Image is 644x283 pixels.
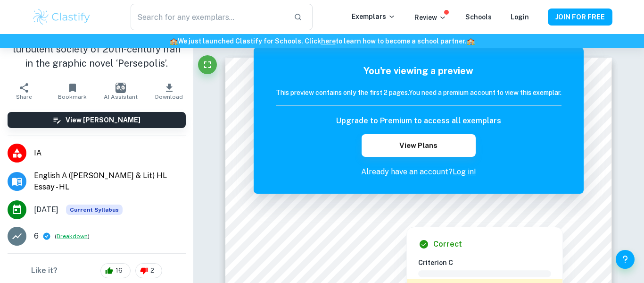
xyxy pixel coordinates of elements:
[104,94,138,100] span: AI Assistant
[616,250,635,269] button: Help and Feedback
[31,265,58,276] h6: Like it?
[145,266,159,275] span: 2
[34,147,186,159] span: IA
[145,78,193,104] button: Download
[336,115,501,127] h6: Upgrade to Premium to access all exemplars
[321,37,336,45] a: here
[34,170,186,193] span: English A ([PERSON_NAME] & Lit) HL Essay - HL
[418,257,559,268] h6: Criterion C
[100,263,131,278] div: 16
[57,232,88,240] button: Breakdown
[55,232,90,241] span: ( )
[467,37,475,45] span: 🏫
[548,9,612,26] button: JOIN FOR FREE
[8,112,186,128] button: View [PERSON_NAME]
[276,87,561,98] h6: This preview contains only the first 2 pages. You need a premium account to view this exemplar.
[135,263,162,278] div: 2
[110,266,128,275] span: 16
[66,205,123,215] div: This exemplar is based on the current syllabus. Feel free to refer to it for inspiration/ideas wh...
[155,94,183,100] span: Download
[48,78,96,104] button: Bookmark
[131,4,286,30] input: Search for any exemplars...
[34,204,58,215] span: [DATE]
[453,167,476,176] a: Log in!
[362,134,476,157] button: View Plans
[352,11,396,22] p: Exemplars
[66,205,123,215] span: Current Syllabus
[16,94,32,100] span: Share
[198,55,217,74] button: Fullscreen
[66,115,140,125] h6: View [PERSON_NAME]
[34,231,39,242] p: 6
[58,94,87,100] span: Bookmark
[433,239,462,250] h6: Correct
[32,8,91,26] img: Clastify logo
[276,64,561,78] h5: You're viewing a preview
[116,83,126,93] img: AI Assistant
[276,166,561,178] p: Already have an account?
[97,78,145,104] button: AI Assistant
[2,36,642,46] h6: We just launched Clastify for Schools. Click to learn how to become a school partner.
[170,37,178,45] span: 🏫
[414,12,446,23] p: Review
[465,13,492,21] a: Schools
[511,13,529,21] a: Login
